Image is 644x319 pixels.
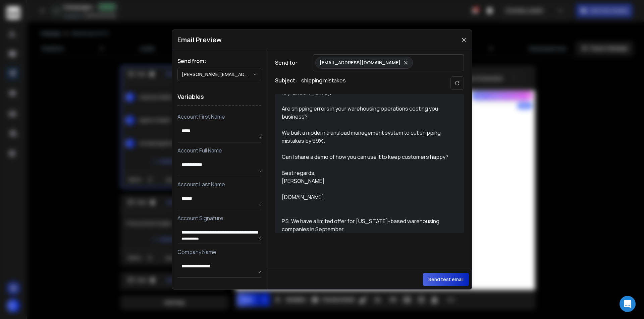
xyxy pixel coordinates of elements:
div: Best regards, [282,169,449,177]
p: Account First Name [177,113,261,121]
p: Company Name [177,248,261,256]
h1: Variables [177,88,261,106]
p: shipping mistakes [301,76,346,90]
p: Email [177,282,261,290]
div: Open Intercom Messenger [620,296,636,312]
h1: Send to: [275,59,302,67]
p: Account Last Name [177,180,261,188]
h1: Email Preview [177,35,222,45]
div: [PERSON_NAME] [282,177,449,185]
div: P.S. We have a limited offer for [US_STATE]-based warehousing companies in September. [282,217,449,233]
div: We built a modern transload management system to cut shipping mistakes by 99%. [282,129,449,145]
div: Can I share a demo of how you can use it to keep customers happy? [282,153,449,161]
h1: Send from: [177,57,261,65]
p: Account Signature [177,214,261,222]
div: [DOMAIN_NAME] [282,193,449,201]
button: Send test email [423,273,469,286]
div: Are shipping errors in your warehousing operations costing you business? [282,105,449,121]
p: [PERSON_NAME][EMAIL_ADDRESS][DOMAIN_NAME] [182,71,253,78]
p: [EMAIL_ADDRESS][DOMAIN_NAME] [320,59,400,66]
p: Account Full Name [177,146,261,154]
h1: Subject: [275,76,297,90]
